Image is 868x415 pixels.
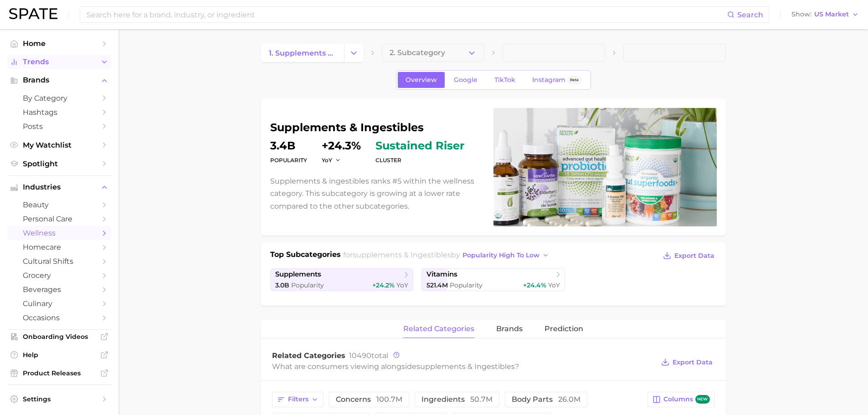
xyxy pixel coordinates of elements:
[270,140,307,151] dd: 3.4b
[349,351,388,360] span: total
[403,325,474,333] span: related categories
[814,12,849,17] span: US Market
[322,140,361,151] dd: +24.3%
[382,44,484,62] button: 2. Subcategory
[7,348,111,362] a: Help
[23,285,96,294] span: beverages
[322,156,341,164] button: YoY
[462,251,539,259] span: popularity high to low
[23,122,96,131] span: Posts
[7,254,111,268] a: cultural shifts
[7,240,111,254] a: homecare
[426,281,448,289] span: 521.4m
[791,12,812,17] span: Show
[9,8,57,19] img: SPATE
[390,49,445,57] span: 2. Subcategory
[23,141,96,149] span: My Watchlist
[7,73,111,87] button: Brands
[23,395,96,403] span: Settings
[421,396,493,403] span: ingredients
[7,105,111,119] a: Hashtags
[406,76,437,84] span: Overview
[272,351,345,360] span: Related Categories
[344,44,364,62] button: Change Category
[23,369,96,377] span: Product Releases
[7,138,111,152] a: My Watchlist
[7,297,111,311] a: culinary
[494,76,515,84] span: TikTok
[659,356,714,369] button: Export Data
[426,270,457,279] span: vitamins
[7,55,111,69] button: Trends
[7,226,111,240] a: wellness
[23,333,96,341] span: Onboarding Videos
[23,108,96,117] span: Hashtags
[23,351,96,359] span: Help
[7,366,111,380] a: Product Releases
[663,395,709,404] span: Columns
[336,396,402,403] span: concerns
[275,281,289,289] span: 3.0b
[23,58,96,66] span: Trends
[288,395,308,403] span: Filters
[269,49,336,57] span: 1. supplements & ingestibles
[470,395,493,404] span: 50.7m
[524,72,589,88] a: InstagramBeta
[7,212,111,226] a: personal care
[396,281,408,289] span: YoY
[7,392,111,406] a: Settings
[23,76,96,84] span: Brands
[23,229,96,237] span: wellness
[23,257,96,266] span: cultural shifts
[7,282,111,297] a: beverages
[487,72,523,88] a: TikTok
[496,325,523,333] span: brands
[7,330,111,343] a: Onboarding Videos
[416,362,515,371] span: supplements & ingestibles
[695,395,710,404] span: new
[23,313,96,322] span: occasions
[789,9,861,20] button: ShowUS Market
[372,281,395,289] span: +24.2%
[446,72,485,88] a: Google
[558,395,580,404] span: 26.0m
[460,249,552,261] button: popularity high to low
[421,268,565,291] a: vitamins521.4m Popularity+24.4% YoY
[7,268,111,282] a: grocery
[375,140,464,151] span: sustained riser
[23,271,96,280] span: grocery
[23,39,96,48] span: Home
[512,396,580,403] span: body parts
[23,215,96,223] span: personal care
[532,76,565,84] span: Instagram
[23,200,96,209] span: beauty
[272,392,324,407] button: Filters
[737,10,763,19] span: Search
[544,325,583,333] span: Prediction
[291,281,324,289] span: Popularity
[375,155,464,166] dt: cluster
[270,175,483,212] p: Supplements & ingestibles ranks #5 within the wellness category. This subcategory is growing at a...
[454,76,478,84] span: Google
[23,159,96,168] span: Spotlight
[673,359,713,366] span: Export Data
[353,251,451,259] span: supplements & ingestibles
[322,156,332,164] span: YoY
[23,183,96,191] span: Industries
[398,72,445,88] a: Overview
[661,249,716,262] button: Export Data
[7,36,111,51] a: Home
[523,281,546,289] span: +24.4%
[270,268,414,291] a: supplements3.0b Popularity+24.2% YoY
[349,351,371,360] span: 10490
[261,44,344,62] a: 1. supplements & ingestibles
[7,180,111,194] button: Industries
[674,252,714,260] span: Export Data
[272,360,655,373] div: What are consumers viewing alongside ?
[86,7,727,22] input: Search here for a brand, industry, or ingredient
[23,299,96,308] span: culinary
[7,311,111,325] a: occasions
[343,251,552,259] span: for by
[270,249,341,263] h1: Top Subcategories
[570,76,579,84] span: Beta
